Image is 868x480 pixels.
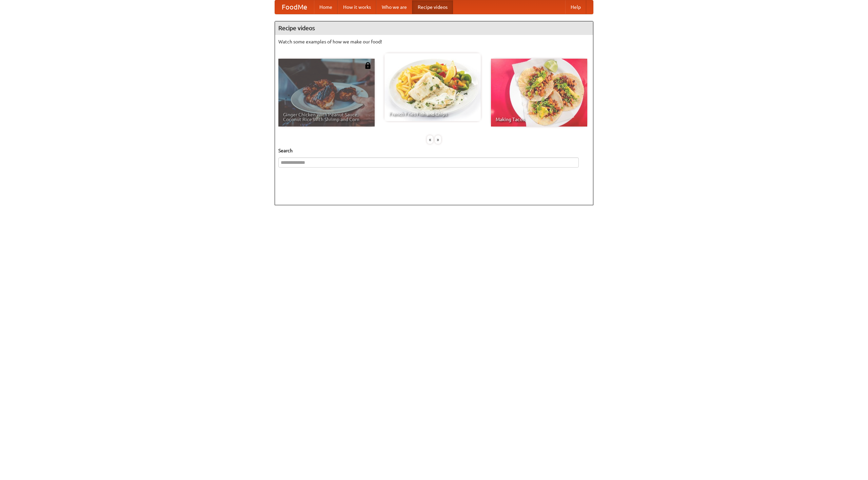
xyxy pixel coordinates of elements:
a: Help [565,0,586,14]
a: Home [314,0,338,14]
a: Who we are [376,0,412,14]
p: Watch some examples of how we make our food! [278,38,590,45]
a: How it works [338,0,376,14]
img: 483408.png [364,62,371,69]
span: French Fries Fish and Chips [389,112,476,116]
h4: Recipe videos [275,21,593,35]
span: Making Tacos [496,117,583,122]
h5: Search [278,147,590,154]
a: Making Tacos [491,59,587,127]
div: » [435,135,441,144]
div: « [427,135,433,144]
a: FoodMe [275,0,314,14]
a: French Fries Fish and Chips [384,53,481,121]
a: Recipe videos [412,0,453,14]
